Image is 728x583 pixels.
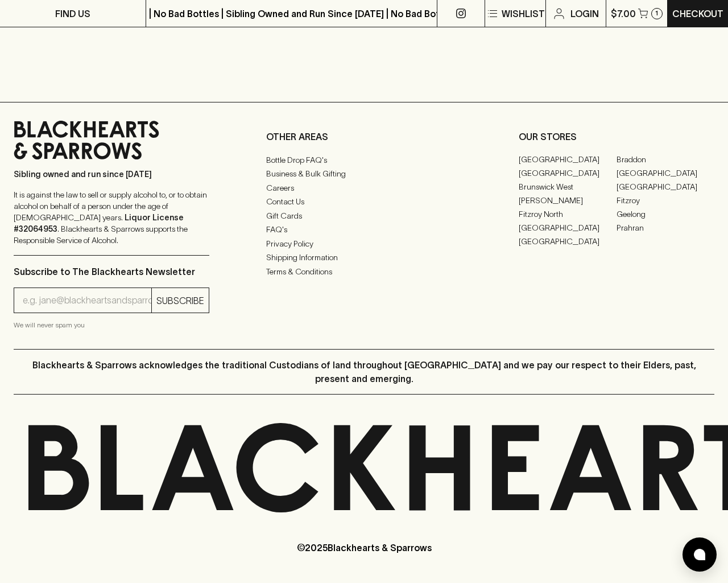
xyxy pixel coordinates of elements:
a: [GEOGRAPHIC_DATA] [519,166,617,180]
a: Contact Us [266,195,462,208]
a: Fitzroy North [519,207,617,221]
a: Terms & Conditions [266,265,462,278]
a: Geelong [617,207,714,221]
p: OUR STORES [519,130,714,143]
p: Blackhearts & Sparrows acknowledges the traditional Custodians of land throughout [GEOGRAPHIC_DAT... [22,358,706,385]
a: Prahran [617,221,714,235]
a: Business & Bulk Gifting [266,167,462,180]
p: 1 [655,10,658,17]
input: e.g. jane@blackheartsandsparrows.com.au [23,291,151,310]
p: It is against the law to sell or supply alcohol to, or to obtain alcohol on behalf of a person un... [14,189,209,246]
a: Gift Cards [266,209,462,223]
a: Privacy Policy [266,237,462,251]
a: Careers [266,181,462,195]
a: Shipping Information [266,251,462,264]
p: Sibling owned and run since [DATE] [14,169,209,180]
p: $7.00 [611,7,636,20]
p: SUBSCRIBE [156,294,204,307]
p: FIND US [55,7,90,20]
a: Brunswick West [519,180,617,194]
a: Braddon [617,153,714,166]
a: [PERSON_NAME] [519,194,617,207]
img: bubble-icon [694,549,705,560]
a: Bottle Drop FAQ's [266,153,462,167]
a: [GEOGRAPHIC_DATA] [519,221,617,235]
a: [GEOGRAPHIC_DATA] [617,180,714,194]
a: [GEOGRAPHIC_DATA] [617,166,714,180]
a: FAQ's [266,223,462,236]
a: [GEOGRAPHIC_DATA] [519,235,617,248]
p: Login [570,7,599,20]
p: Wishlist [502,7,545,20]
p: Checkout [672,7,723,20]
a: Fitzroy [617,194,714,207]
p: OTHER AREAS [266,130,462,143]
button: SUBSCRIBE [152,288,209,313]
p: Subscribe to The Blackhearts Newsletter [14,265,209,278]
p: We will never spam you [14,319,209,331]
a: [GEOGRAPHIC_DATA] [519,153,617,166]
